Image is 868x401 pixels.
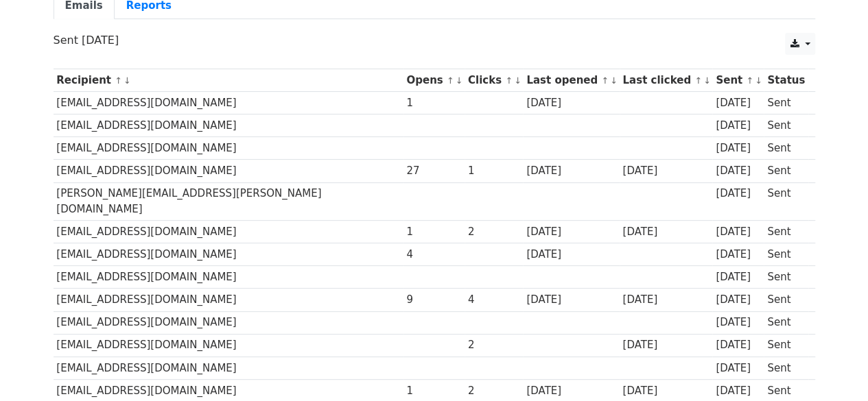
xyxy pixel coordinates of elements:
div: [DATE] [622,163,709,179]
div: [DATE] [526,247,615,263]
div: [DATE] [716,95,761,111]
div: [DATE] [716,361,761,376]
div: 2 [468,224,520,240]
td: [EMAIL_ADDRESS][DOMAIN_NAME] [54,334,403,356]
th: Recipient [54,69,403,92]
td: [EMAIL_ADDRESS][DOMAIN_NAME] [54,289,403,311]
div: [DATE] [526,383,615,399]
td: Sent [764,137,808,160]
a: ↑ [694,75,702,86]
div: 9 [406,292,461,308]
td: [EMAIL_ADDRESS][DOMAIN_NAME] [54,114,403,137]
div: 2 [468,337,520,353]
div: [DATE] [716,315,761,330]
td: Sent [764,92,808,114]
div: [DATE] [526,95,615,111]
div: [DATE] [716,292,761,308]
a: ↑ [746,75,753,86]
th: Last opened [523,69,619,92]
div: 27 [406,163,461,179]
div: 1 [406,224,461,240]
iframe: Chat Widget [799,335,868,401]
div: 1 [406,95,461,111]
td: Sent [764,289,808,311]
a: ↑ [115,75,122,86]
div: [DATE] [716,269,761,285]
td: Sent [764,182,808,221]
div: [DATE] [526,224,615,240]
a: ↓ [456,75,463,86]
div: Widget de chat [799,335,868,401]
div: [DATE] [622,337,709,353]
td: [EMAIL_ADDRESS][DOMAIN_NAME] [54,311,403,334]
div: [DATE] [716,118,761,134]
div: 2 [468,383,520,399]
div: 1 [406,383,461,399]
td: Sent [764,311,808,334]
div: [DATE] [622,383,709,399]
th: Last clicked [620,69,713,92]
div: [DATE] [622,292,709,308]
div: [DATE] [716,337,761,353]
a: ↓ [755,75,762,86]
a: ↑ [601,75,609,86]
div: [DATE] [622,224,709,240]
a: ↓ [610,75,618,86]
td: [EMAIL_ADDRESS][DOMAIN_NAME] [54,243,403,266]
td: Sent [764,356,808,379]
td: Sent [764,114,808,137]
td: [EMAIL_ADDRESS][DOMAIN_NAME] [54,160,403,182]
div: [DATE] [716,224,761,240]
div: [DATE] [716,163,761,179]
td: [EMAIL_ADDRESS][DOMAIN_NAME] [54,356,403,379]
th: Opens [403,69,465,92]
td: Sent [764,266,808,289]
a: ↓ [514,75,521,86]
a: ↑ [447,75,454,86]
td: [EMAIL_ADDRESS][DOMAIN_NAME] [54,221,403,243]
div: [DATE] [716,383,761,399]
a: ↓ [124,75,131,86]
a: ↓ [703,75,711,86]
th: Status [764,69,808,92]
td: Sent [764,243,808,266]
div: 1 [468,163,520,179]
div: [DATE] [716,141,761,156]
div: [DATE] [526,292,615,308]
td: [EMAIL_ADDRESS][DOMAIN_NAME] [54,92,403,114]
td: [EMAIL_ADDRESS][DOMAIN_NAME] [54,266,403,289]
div: 4 [406,247,461,263]
div: [DATE] [526,163,615,179]
th: Sent [712,69,764,92]
a: ↑ [505,75,513,86]
td: [PERSON_NAME][EMAIL_ADDRESS][PERSON_NAME][DOMAIN_NAME] [54,182,403,221]
td: Sent [764,334,808,356]
td: [EMAIL_ADDRESS][DOMAIN_NAME] [54,137,403,160]
td: Sent [764,221,808,243]
p: Sent [DATE] [54,33,815,47]
div: 4 [468,292,520,308]
th: Clicks [465,69,523,92]
div: [DATE] [716,186,761,202]
div: [DATE] [716,247,761,263]
td: Sent [764,160,808,182]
